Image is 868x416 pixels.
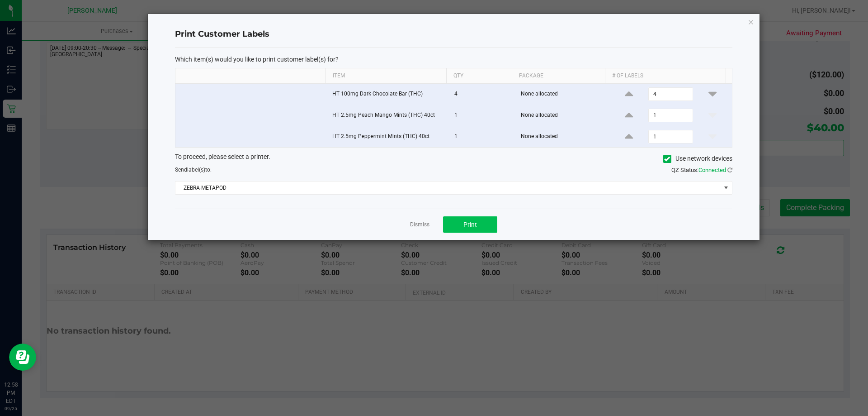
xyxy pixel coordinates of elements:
[410,221,429,229] a: Dismiss
[327,84,449,105] td: HT 100mg Dark Chocolate Bar (THC)
[463,221,477,228] span: Print
[515,126,610,147] td: None allocated
[168,152,739,166] div: To proceed, please select a printer.
[671,167,732,173] span: QZ Status:
[325,68,446,84] th: Item
[698,167,726,173] span: Connected
[449,105,515,126] td: 1
[446,68,512,84] th: Qty
[605,68,726,84] th: # of labels
[512,68,605,84] th: Package
[9,344,36,371] iframe: Resource center
[515,84,610,105] td: None allocated
[187,167,205,173] span: label(s)
[515,105,610,126] td: None allocated
[175,29,732,40] h4: Print Customer Labels
[449,84,515,105] td: 4
[663,154,732,163] label: Use network devices
[327,126,449,147] td: HT 2.5mg Peppermint Mints (THC) 40ct
[443,216,497,233] button: Print
[449,126,515,147] td: 1
[175,182,721,194] span: ZEBRA-METAPOD
[175,167,212,173] span: Send to:
[175,55,732,63] p: Which item(s) would you like to print customer label(s) for?
[327,105,449,126] td: HT 2.5mg Peach Mango Mints (THC) 40ct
